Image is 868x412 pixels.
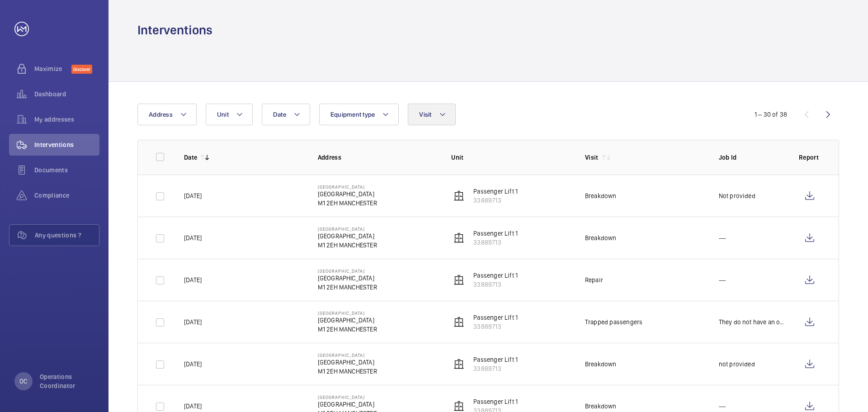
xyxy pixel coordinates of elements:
[34,191,99,200] span: Compliance
[318,199,377,208] p: M1 2EH MANCHESTER
[149,111,173,118] span: Address
[318,400,377,409] p: [GEOGRAPHIC_DATA]
[318,232,377,241] p: [GEOGRAPHIC_DATA]
[585,317,642,327] div: Trapped passengers
[585,360,617,369] div: Breakdown
[19,377,27,386] p: OC
[473,397,518,406] p: Passenger Lift 1
[719,402,726,411] p: ---
[473,364,518,373] p: 33889713
[719,317,784,327] p: They do not have an order number
[318,358,377,367] p: [GEOGRAPHIC_DATA]
[799,153,821,162] p: Report
[453,275,464,285] img: elevator.svg
[34,115,99,124] span: My addresses
[184,360,202,369] p: [DATE]
[473,238,518,247] p: 33889713
[318,274,377,283] p: [GEOGRAPHIC_DATA]
[585,233,617,242] div: Breakdown
[318,283,377,292] p: M1 2EH MANCHESTER
[71,65,92,74] span: Discover
[34,140,99,149] span: Interventions
[719,153,784,162] p: Job Id
[585,275,603,284] div: Repair
[34,166,99,175] span: Documents
[318,310,377,316] p: [GEOGRAPHIC_DATA]
[719,233,726,242] p: ---
[453,190,464,201] img: elevator.svg
[453,401,464,412] img: elevator.svg
[585,191,617,200] div: Breakdown
[184,153,197,162] p: Date
[473,187,518,196] p: Passenger Lift 1
[137,22,212,38] h1: Interventions
[473,280,518,289] p: 33889713
[184,191,202,200] p: [DATE]
[318,226,377,232] p: [GEOGRAPHIC_DATA]
[719,191,755,200] p: Not provided
[318,367,377,376] p: M1 2EH MANCHESTER
[719,360,755,369] p: not provided
[473,313,518,322] p: Passenger Lift 1
[473,229,518,238] p: Passenger Lift 1
[473,271,518,280] p: Passenger Lift 1
[184,317,202,327] p: [DATE]
[318,153,437,162] p: Address
[318,325,377,334] p: M1 2EH MANCHESTER
[473,196,518,205] p: 33889713
[585,153,599,162] p: Visit
[755,110,787,119] div: 1 – 30 of 38
[318,352,377,358] p: [GEOGRAPHIC_DATA]
[318,184,377,189] p: [GEOGRAPHIC_DATA]
[206,104,253,125] button: Unit
[585,402,617,411] div: Breakdown
[318,394,377,400] p: [GEOGRAPHIC_DATA]
[453,359,464,369] img: elevator.svg
[137,104,197,125] button: Address
[453,317,464,327] img: elevator.svg
[419,111,431,118] span: Visit
[330,111,375,118] span: Equipment type
[34,90,99,99] span: Dashboard
[262,104,310,125] button: Date
[318,316,377,325] p: [GEOGRAPHIC_DATA]
[719,275,726,284] p: ---
[184,275,202,284] p: [DATE]
[217,111,229,118] span: Unit
[318,189,377,199] p: [GEOGRAPHIC_DATA]
[451,153,571,162] p: Unit
[319,104,399,125] button: Equipment type
[318,241,377,250] p: M1 2EH MANCHESTER
[318,268,377,274] p: [GEOGRAPHIC_DATA]
[453,232,464,243] img: elevator.svg
[40,372,94,390] p: Operations Coordinator
[184,402,202,411] p: [DATE]
[34,64,71,73] span: Maximize
[184,233,202,242] p: [DATE]
[408,104,455,125] button: Visit
[35,231,99,240] span: Any questions ?
[473,322,518,331] p: 33889713
[473,355,518,364] p: Passenger Lift 1
[273,111,286,118] span: Date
